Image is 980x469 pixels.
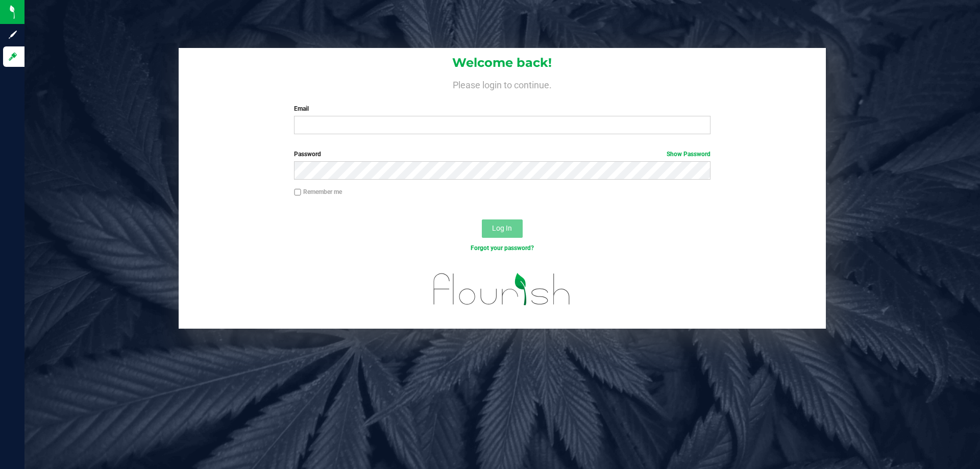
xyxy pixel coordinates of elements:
[482,219,523,238] button: Log In
[294,104,710,113] label: Email
[492,224,512,232] span: Log In
[294,189,301,196] input: Remember me
[179,56,826,69] h1: Welcome back!
[294,187,342,196] label: Remember me
[667,151,710,158] a: Show Password
[471,244,534,252] a: Forgot your password?
[294,151,321,158] span: Password
[421,263,583,315] img: flourish_logo.svg
[179,78,826,90] h4: Please login to continue.
[8,52,18,62] inline-svg: Log in
[8,30,18,40] inline-svg: Sign up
